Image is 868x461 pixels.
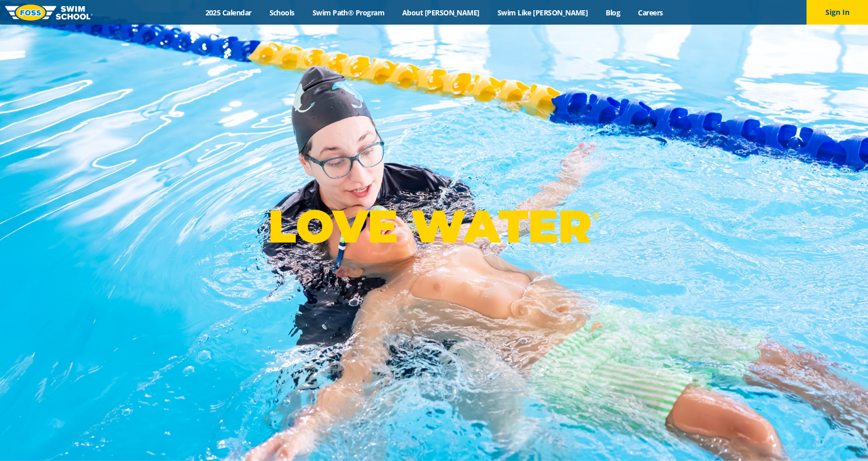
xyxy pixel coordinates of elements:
a: Swim Like [PERSON_NAME] [488,8,597,17]
a: About [PERSON_NAME] [394,8,489,17]
a: Schools [260,8,303,17]
a: Blog [597,8,629,17]
img: FOSS Swim School Logo [5,5,93,21]
p: LOVE WATER [268,199,600,254]
a: 2025 Calendar [196,8,260,17]
sup: ® [591,209,600,222]
a: Swim Path® Program [303,8,393,17]
a: Careers [629,8,672,17]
